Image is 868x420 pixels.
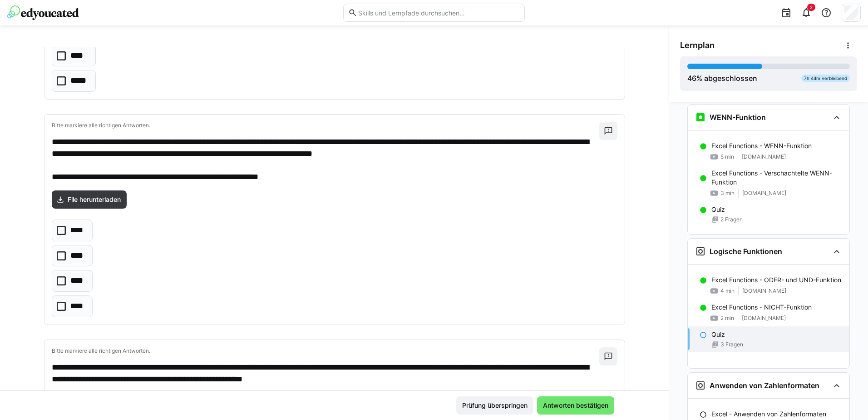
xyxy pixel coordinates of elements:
span: 3 Fragen [720,341,743,348]
button: Prüfung überspringen [456,396,533,415]
span: 2 [810,5,813,10]
h3: Logische Funktionen [710,247,782,256]
span: Antworten bestätigen [542,401,610,410]
p: Bitte markiere alle richtigen Antworten. [52,122,599,129]
input: Skills und Lernpfade durchsuchen… [357,9,520,17]
p: Excel Functions - ODER- und UND-Funktion [711,275,841,285]
p: Excel - Anwenden von Zahlenformaten [711,410,826,419]
span: 5 min [720,153,734,160]
span: 2 Fragen [720,216,743,223]
p: Quiz [711,330,725,339]
span: 46 [687,74,696,83]
button: Antworten bestätigen [537,396,614,415]
h3: WENN-Funktion [710,113,766,122]
p: Excel Functions - WENN-Funktion [711,141,812,150]
span: 4 min [720,287,735,295]
a: File herunterladen [52,190,127,209]
span: [DOMAIN_NAME] [742,287,786,295]
span: File herunterladen [66,195,122,204]
p: Bitte markiere alle richtigen Antworten. [52,347,599,355]
p: Quiz [711,205,725,214]
span: Prüfung überspringen [461,401,529,410]
span: [DOMAIN_NAME] [742,315,786,322]
span: 2 min [720,315,734,322]
div: % abgeschlossen [687,73,757,84]
h3: Anwenden von Zahlenformaten [710,381,819,390]
span: [DOMAIN_NAME] [742,153,786,160]
span: [DOMAIN_NAME] [742,190,786,197]
p: Excel Functions - Verschachtelte WENN-Funktion [711,169,842,187]
div: 7h 44m verbleibend [801,75,850,82]
span: 3 min [720,190,735,197]
p: Excel Functions - NICHT-Funktion [711,303,812,312]
span: Lernplan [680,40,715,50]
